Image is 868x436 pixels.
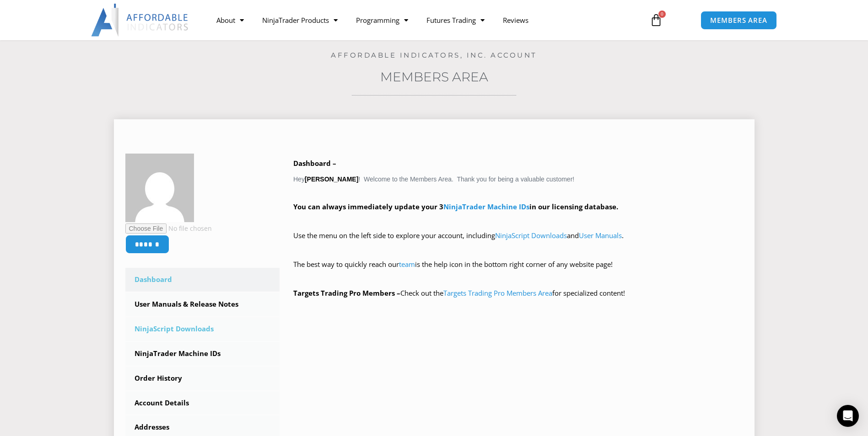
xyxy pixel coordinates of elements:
a: User Manuals & Release Notes [125,292,280,316]
a: NinjaScript Downloads [125,317,280,341]
a: NinjaTrader Products [253,10,347,31]
p: The best way to quickly reach our is the help icon in the bottom right corner of any website page! [293,258,743,284]
a: About [207,10,253,31]
a: User Manuals [579,231,622,240]
p: Use the menu on the left side to explore your account, including and . [293,229,743,255]
b: Dashboard – [293,159,336,168]
img: LogoAI | Affordable Indicators – NinjaTrader [91,4,189,37]
nav: Menu [207,10,639,31]
a: Order History [125,367,280,390]
strong: [PERSON_NAME] [305,175,358,183]
a: Members Area [380,69,488,85]
a: Programming [347,10,417,31]
div: Hey ! Welcome to the Members Area. Thank you for being a valuable customer! [293,157,743,300]
span: 0 [658,11,666,18]
span: MEMBERS AREA [710,17,767,24]
a: Account Details [125,391,280,415]
a: Affordable Indicators, Inc. Account [331,51,537,59]
a: Reviews [494,10,538,31]
a: Dashboard [125,268,280,292]
strong: Targets Trading Pro Members – [293,288,400,298]
img: b4e2eee06595d376c063920cea92b1382eadbd5c45047495a92f47f2f99b0a40 [125,154,194,222]
a: Targets Trading Pro Members Area [443,288,552,298]
a: NinjaScript Downloads [495,231,567,240]
div: Open Intercom Messenger [837,405,859,427]
a: Futures Trading [417,10,494,31]
a: 0 [636,7,676,33]
a: team [399,260,415,269]
a: MEMBERS AREA [701,11,777,30]
a: NinjaTrader Machine IDs [443,202,529,211]
strong: You can always immediately update your 3 in our licensing database. [293,202,618,211]
p: Check out the for specialized content! [293,287,743,300]
a: NinjaTrader Machine IDs [125,342,280,366]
